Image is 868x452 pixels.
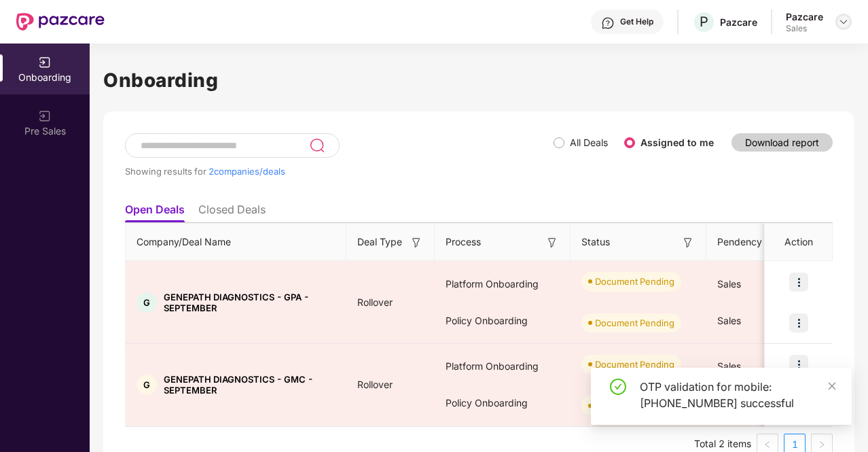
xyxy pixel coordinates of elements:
label: All Deals [570,137,608,148]
div: Document Pending [595,358,674,371]
div: Document Pending [595,275,674,288]
span: close [827,381,837,391]
div: Policy Onboarding [435,302,571,339]
div: Document Pending [595,316,674,330]
img: icon [789,355,808,374]
span: P [700,14,708,30]
div: G [137,292,157,313]
label: Assigned to me [640,137,714,148]
span: GENEPATH DIAGNOSTICS - GMC - SEPTEMBER [164,374,336,396]
div: G [137,375,157,395]
span: Pendency On [717,234,778,249]
span: right [818,440,826,449]
span: Status [581,234,610,249]
li: Closed Deals [198,203,266,222]
li: Open Deals [125,203,185,222]
div: Policy Onboarding [435,385,571,421]
h1: Onboarding [103,65,854,95]
img: svg+xml;base64,PHN2ZyBpZD0iRHJvcGRvd24tMzJ4MzIiIHhtbG5zPSJodHRwOi8vd3d3LnczLm9yZy8yMDAwL3N2ZyIgd2... [838,16,849,27]
img: svg+xml;base64,PHN2ZyB3aWR0aD0iMTYiIGhlaWdodD0iMTYiIHZpZXdCb3g9IjAgMCAxNiAxNiIgZmlsbD0ibm9uZSIgeG... [545,236,559,249]
img: svg+xml;base64,PHN2ZyB3aWR0aD0iMjAiIGhlaWdodD0iMjAiIHZpZXdCb3g9IjAgMCAyMCAyMCIgZmlsbD0ibm9uZSIgeG... [38,109,52,123]
span: Sales [717,278,741,290]
img: svg+xml;base64,PHN2ZyB3aWR0aD0iMjAiIGhlaWdodD0iMjAiIHZpZXdCb3g9IjAgMCAyMCAyMCIgZmlsbD0ibm9uZSIgeG... [38,56,52,69]
div: Pazcare [786,10,823,23]
span: Sales [717,360,741,372]
img: svg+xml;base64,PHN2ZyB3aWR0aD0iMjQiIGhlaWdodD0iMjUiIHZpZXdCb3g9IjAgMCAyNCAyNSIgZmlsbD0ibm9uZSIgeG... [309,137,325,154]
div: Platform Onboarding [435,266,571,302]
span: GENEPATH DIAGNOSTICS - GPA - SEPTEMBER [164,292,336,313]
div: Sales [786,23,823,34]
div: Get Help [620,16,653,27]
span: 2 companies/deals [209,166,285,177]
img: icon [789,313,808,332]
span: Rollover [346,379,403,390]
img: icon [789,273,808,292]
img: svg+xml;base64,PHN2ZyB3aWR0aD0iMTYiIGhlaWdodD0iMTYiIHZpZXdCb3g9IjAgMCAxNiAxNiIgZmlsbD0ibm9uZSIgeG... [410,236,423,249]
img: svg+xml;base64,PHN2ZyB3aWR0aD0iMTYiIGhlaWdodD0iMTYiIHZpZXdCb3g9IjAgMCAxNiAxNiIgZmlsbD0ibm9uZSIgeG... [681,236,695,249]
span: left [763,440,772,449]
div: Pazcare [720,16,757,29]
span: Process [446,234,481,249]
span: Deal Type [357,234,402,249]
img: New Pazcare Logo [16,13,105,31]
div: OTP validation for mobile: [PHONE_NUMBER] successful [640,379,835,411]
th: Action [765,224,833,261]
div: Showing results for [125,166,554,177]
img: svg+xml;base64,PHN2ZyBpZD0iSGVscC0zMngzMiIgeG1sbnM9Imh0dHA6Ly93d3cudzMub3JnLzIwMDAvc3ZnIiB3aWR0aD... [601,16,615,30]
span: Sales [717,315,741,326]
span: check-circle [610,379,626,395]
span: Rollover [346,296,403,308]
th: Company/Deal Name [126,224,346,261]
button: Download report [731,133,833,152]
div: Platform Onboarding [435,348,571,385]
